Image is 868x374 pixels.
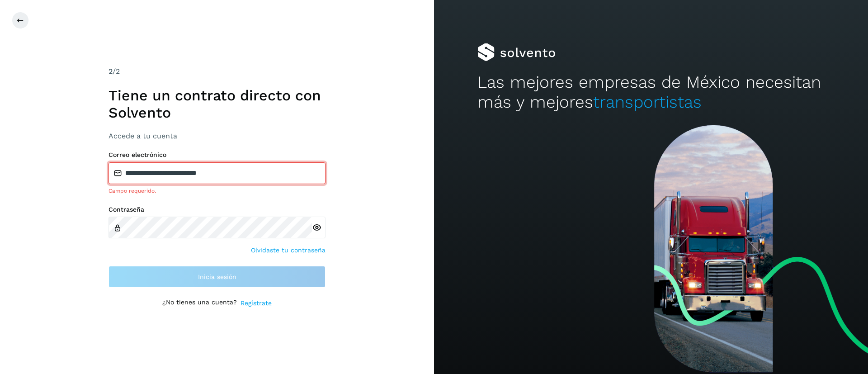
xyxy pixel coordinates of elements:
[241,298,272,308] a: Regístrate
[108,151,325,159] label: Correo electrónico
[108,66,325,77] div: /2
[251,246,325,255] a: Olvidaste tu contraseña
[108,67,113,76] span: 2
[108,266,325,288] button: Inicia sesión
[108,206,325,213] label: Contraseña
[198,274,236,280] span: Inicia sesión
[162,298,237,308] p: ¿No tienes una cuenta?
[108,187,325,195] div: Campo requerido.
[477,72,825,113] h2: Las mejores empresas de México necesitan más y mejores
[593,92,702,112] span: transportistas
[108,87,325,122] h1: Tiene un contrato directo con Solvento
[108,132,325,140] h3: Accede a tu cuenta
